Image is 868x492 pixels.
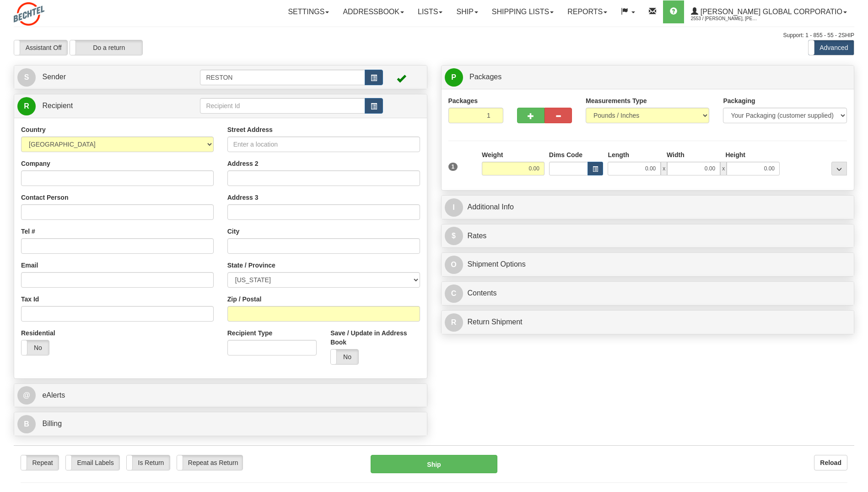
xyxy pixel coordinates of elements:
[485,0,561,23] a: Shipping lists
[608,150,629,159] label: Length
[445,68,851,87] a: P Packages
[445,256,463,274] span: O
[482,150,503,159] label: Weight
[445,284,463,303] span: C
[14,32,854,39] div: Support: 1 - 855 - 55 - 2SHIP
[227,159,259,168] label: Address 2
[17,97,180,115] a: R Recipient
[809,40,854,55] label: Advanced
[227,193,259,202] label: Address 3
[698,8,842,16] span: [PERSON_NAME] Global Corporatio
[445,255,851,274] a: OShipment Options
[661,162,667,175] span: x
[371,455,497,473] button: Ship
[448,96,478,105] label: Packages
[200,98,365,114] input: Recipient Id
[42,73,66,81] span: Sender
[70,40,142,55] label: Do a return
[445,198,851,217] a: IAdditional Info
[331,350,358,364] label: No
[330,328,420,347] label: Save / Update in Address Book
[691,14,760,23] span: 2553 / [PERSON_NAME], [PERSON_NAME] [PERSON_NAME]
[21,227,35,236] label: Tel #
[820,459,841,466] b: Reload
[17,97,36,115] span: R
[17,68,36,87] span: S
[21,261,38,270] label: Email
[17,68,200,87] a: S Sender
[469,73,501,81] span: Packages
[814,455,847,470] button: Reload
[831,162,847,175] div: ...
[586,96,647,105] label: Measurements Type
[227,227,239,236] label: City
[227,328,273,338] label: Recipient Type
[66,455,119,470] label: Email Labels
[227,261,275,270] label: State / Province
[411,0,449,23] a: Lists
[549,150,582,159] label: Dims Code
[17,415,424,433] a: B Billing
[725,150,745,159] label: Height
[445,313,463,332] span: R
[14,40,67,55] label: Assistant Off
[281,0,336,23] a: Settings
[561,0,614,23] a: Reports
[667,150,685,159] label: Width
[21,455,59,470] label: Repeat
[17,415,36,433] span: B
[21,193,68,202] label: Contact Person
[445,284,851,303] a: CContents
[449,0,485,23] a: Ship
[227,137,420,152] input: Enter a location
[445,313,851,332] a: RReturn Shipment
[17,386,36,405] span: @
[445,227,463,245] span: $
[21,328,55,338] label: Residential
[17,386,424,405] a: @ eAlerts
[22,340,49,355] label: No
[847,199,867,293] iframe: chat widget
[227,295,262,304] label: Zip / Postal
[445,198,463,217] span: I
[127,455,170,470] label: Is Return
[42,420,62,427] span: Billing
[177,455,243,470] label: Repeat as Return
[445,68,463,87] span: P
[14,2,44,26] img: logo2553.jpg
[448,163,458,171] span: 1
[42,391,65,399] span: eAlerts
[21,295,39,304] label: Tax Id
[200,70,365,85] input: Sender Id
[723,96,755,105] label: Packaging
[445,227,851,246] a: $Rates
[42,102,73,109] span: Recipient
[684,0,854,23] a: [PERSON_NAME] Global Corporatio 2553 / [PERSON_NAME], [PERSON_NAME] [PERSON_NAME]
[21,159,50,168] label: Company
[21,125,46,134] label: Country
[227,125,273,134] label: Street Address
[336,0,411,23] a: Addressbook
[720,162,727,175] span: x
